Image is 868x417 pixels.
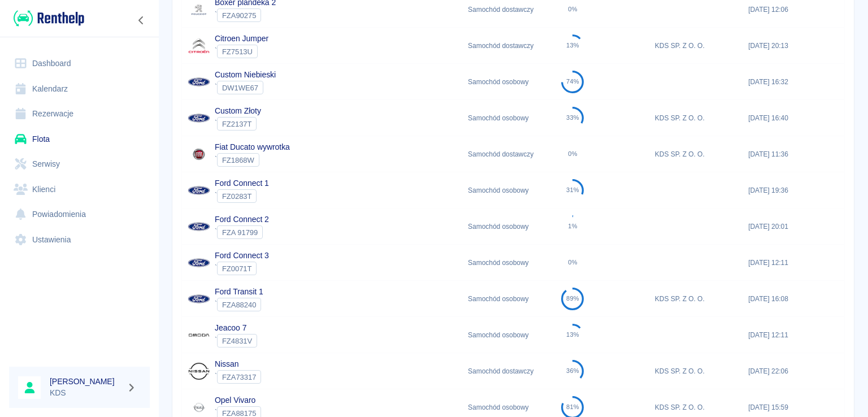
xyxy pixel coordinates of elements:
[215,287,263,296] a: Ford Transit 1
[215,370,261,384] div: `
[50,387,122,399] p: KDS
[566,114,579,121] div: 33%
[188,143,210,166] img: Image
[215,81,276,94] div: `
[215,34,268,43] a: Citroen Jumper
[215,179,269,188] a: Ford Connect 1
[566,367,579,375] div: 36%
[218,120,256,128] span: FZ2137T
[743,172,836,208] div: [DATE] 19:36
[743,208,836,245] div: [DATE] 20:01
[218,192,256,201] span: FZ0283T
[9,101,150,127] a: Rezerwacje
[568,223,578,230] div: 1%
[188,107,210,129] img: Image
[566,295,579,302] div: 89%
[743,245,836,281] div: [DATE] 12:11
[215,396,255,405] a: Opel Vivaro
[649,100,743,136] div: KDS SP. Z O. O.
[218,84,263,92] span: DW1WE67
[568,6,578,13] div: 0%
[462,28,555,64] div: Samochód dostawczy
[462,172,555,208] div: Samochód osobowy
[215,215,269,224] a: Ford Connect 2
[743,100,836,136] div: [DATE] 16:40
[215,8,276,22] div: `
[649,281,743,317] div: KDS SP. Z O. O.
[188,288,210,310] img: Image
[566,403,579,411] div: 81%
[566,78,579,85] div: 74%
[215,334,257,347] div: `
[188,179,210,202] img: Image
[462,136,555,172] div: Samochód dostawczy
[568,259,578,266] div: 0%
[9,202,150,227] a: Powiadomienia
[215,106,261,115] a: Custom Złoty
[188,34,210,57] img: Image
[649,353,743,389] div: KDS SP. Z O. O.
[743,64,836,100] div: [DATE] 16:32
[133,13,150,28] button: Zwiń nawigację
[215,189,269,203] div: `
[566,42,579,49] div: 13%
[215,262,269,275] div: `
[215,298,263,311] div: `
[462,317,555,353] div: Samochód osobowy
[188,324,210,346] img: Image
[743,353,836,389] div: [DATE] 22:06
[649,136,743,172] div: KDS SP. Z O. O.
[218,264,256,273] span: FZ0071T
[218,301,261,309] span: FZA88240
[215,45,268,58] div: `
[9,151,150,177] a: Serwisy
[462,281,555,317] div: Samochód osobowy
[462,208,555,245] div: Samochód osobowy
[188,71,210,93] img: Image
[9,76,150,102] a: Kalendarz
[14,9,84,28] img: Renthelp logo
[462,245,555,281] div: Samochód osobowy
[188,215,210,238] img: Image
[215,142,290,151] a: Fiat Ducato wywrotka
[462,100,555,136] div: Samochód osobowy
[215,153,290,167] div: `
[9,177,150,202] a: Klienci
[218,373,261,381] span: FZA73317
[218,156,259,164] span: FZ1868W
[743,281,836,317] div: [DATE] 16:08
[218,47,257,56] span: FZ7513U
[188,360,210,383] img: Image
[215,225,269,239] div: `
[188,251,210,274] img: Image
[566,186,579,194] div: 31%
[462,64,555,100] div: Samochód osobowy
[462,353,555,389] div: Samochód dostawczy
[215,251,269,260] a: Ford Connect 3
[9,9,84,28] a: Renthelp logo
[649,28,743,64] div: KDS SP. Z O. O.
[215,359,239,368] a: Nissan
[218,228,262,237] span: FZA 91799
[743,136,836,172] div: [DATE] 11:36
[9,127,150,152] a: Flota
[215,323,246,332] a: Jeacoo 7
[218,11,261,20] span: FZA90275
[9,227,150,253] a: Ustawienia
[9,51,150,76] a: Dashboard
[218,337,257,345] span: FZ4831V
[50,376,122,387] h6: [PERSON_NAME]
[566,331,579,338] div: 13%
[215,117,261,131] div: `
[743,317,836,353] div: [DATE] 12:11
[743,28,836,64] div: [DATE] 20:13
[215,70,276,79] a: Custom Niebieski
[568,150,578,158] div: 0%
